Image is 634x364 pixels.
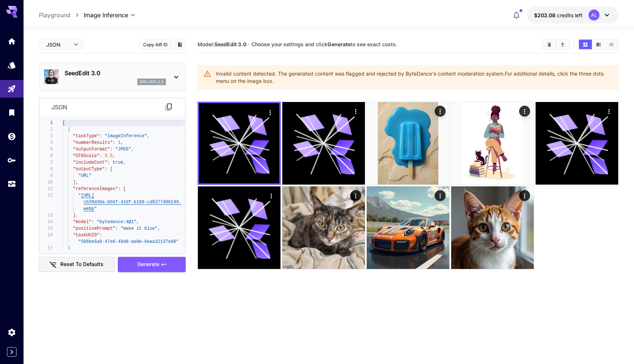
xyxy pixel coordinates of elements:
[214,41,246,47] b: SeedEdit 3.0
[44,66,181,88] div: SeedEdit 3.0seed_edit_3_0
[99,134,102,139] span: :
[578,39,619,50] div: Show images in grid viewShow images in video viewShow images in list view
[7,347,17,357] button: Expand sidebar
[73,147,110,152] span: "outputFormat"
[83,200,181,205] span: cb39d30a-b56f-42df-b189-cd6377d96249.
[7,179,16,189] div: Usage
[39,11,84,19] nav: breadcrumb
[78,173,91,178] span: "URL"
[604,106,615,117] div: Actions
[534,11,583,19] div: $202.07811
[40,133,53,139] div: 3
[137,260,159,269] span: Generate
[81,193,94,198] span: [URL]
[105,167,107,172] span: :
[39,11,70,19] p: Playground
[118,140,120,145] span: 1
[76,213,78,218] span: ,
[251,41,397,47] span: Choose your settings and click to see exact costs.
[40,120,53,126] div: 1
[97,219,136,225] span: "bytedance:4@1"
[99,233,102,238] span: :
[118,186,120,192] span: :
[39,257,115,272] button: Reset to defaults
[40,166,53,172] div: 8
[73,233,99,238] span: "taskUUID"
[519,106,530,117] div: Actions
[266,190,277,201] div: Actions
[350,106,361,117] div: Actions
[451,102,534,185] img: Z
[73,219,91,225] span: "model"
[136,219,139,225] span: ,
[282,186,365,269] img: Z
[556,40,569,49] button: Download All
[177,40,183,49] button: Add to library
[327,41,351,47] b: Generate
[73,160,107,165] span: "includeCost"
[110,147,112,152] span: :
[40,159,53,166] div: 7
[248,40,250,49] p: ·
[40,225,53,232] div: 15
[542,39,570,50] div: Clear ImagesDownload All
[7,108,16,117] div: Library
[7,61,16,70] div: Models
[451,186,534,269] img: 2Q==
[7,37,16,46] div: Home
[527,7,619,23] button: $202.07811AL
[120,226,157,231] span: "make it blue"
[139,39,172,50] button: Copy AIR ID
[7,84,16,94] div: Playground
[543,40,556,49] button: Clear Images
[40,219,53,225] div: 14
[46,41,69,48] span: JSON
[157,226,160,231] span: ,
[73,186,117,192] span: "referenceImages"
[40,186,53,192] div: 11
[99,153,102,159] span: :
[112,153,115,159] span: ,
[94,206,97,211] span: "
[65,69,166,77] p: SeedEdit 3.0
[73,153,99,159] span: "CFGScale"
[350,190,361,201] div: Actions
[147,134,149,139] span: ,
[105,134,147,139] span: "imageInference"
[78,239,179,244] span: "506be6a9-47e8-49d9-be0e-6eea32137e88"
[73,140,112,145] span: "numberResults"
[579,40,592,49] button: Show images in grid view
[605,40,618,49] button: Show images in list view
[51,103,67,112] p: json
[588,10,599,21] div: AL
[68,246,70,251] span: }
[40,139,53,146] div: 4
[216,67,613,88] div: Invalid content detected. The generated content was flagged and rejected by ByteDance's content m...
[115,226,118,231] span: :
[84,11,128,19] span: Image Inference
[519,190,530,201] div: Actions
[40,212,53,219] div: 13
[435,190,446,201] div: Actions
[68,127,70,132] span: {
[123,186,126,192] span: [
[40,146,53,153] div: 5
[140,79,164,84] p: seed_edit_3_0
[105,153,113,159] span: 5.5
[78,193,81,198] span: "
[557,12,583,18] span: credits left
[62,120,65,125] span: [
[435,106,446,117] div: Actions
[73,180,75,185] span: ]
[534,12,557,18] span: $202.08
[110,167,112,172] span: [
[367,186,449,269] img: 2Q==
[83,206,94,211] span: webp
[40,153,53,159] div: 6
[107,160,110,165] span: :
[131,147,134,152] span: ,
[40,192,53,199] div: 12
[91,219,94,225] span: :
[40,126,53,133] div: 2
